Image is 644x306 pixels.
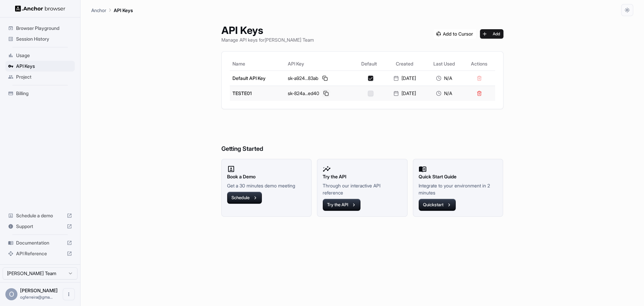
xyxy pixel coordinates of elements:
[323,173,402,180] h2: Try the API
[5,288,17,300] div: O
[321,74,329,82] button: Copy API key
[322,89,330,97] button: Copy API key
[230,86,285,101] td: TESTE01
[16,250,64,257] span: API Reference
[425,57,463,71] th: Last Used
[5,61,75,72] div: API Keys
[5,210,75,221] div: Schedule a demo
[16,25,72,32] span: Browser Playground
[5,248,75,259] div: API Reference
[464,57,495,71] th: Actions
[288,74,351,82] div: sk-a924...83ab
[285,57,354,71] th: API Key
[288,89,351,97] div: sk-824a...ed40
[5,221,75,232] div: Support
[387,90,422,97] div: [DATE]
[480,29,503,39] button: Add
[427,75,461,82] div: N/A
[384,57,425,71] th: Created
[91,6,133,14] nav: breadcrumb
[5,237,75,248] div: Documentation
[5,23,75,34] div: Browser Playground
[221,36,314,43] p: Manage API keys for [PERSON_NAME] Team
[15,5,65,12] img: Anchor Logo
[16,52,72,59] span: Usage
[354,57,384,71] th: Default
[5,34,75,44] div: Session History
[227,182,306,189] p: Get a 30 minutes demo meeting
[16,223,64,230] span: Support
[16,239,64,246] span: Documentation
[427,90,461,97] div: N/A
[227,173,306,180] h2: Book a Demo
[114,7,133,14] p: API Keys
[5,50,75,61] div: Usage
[387,75,422,82] div: [DATE]
[419,173,498,180] h2: Quick Start Guide
[434,29,476,39] img: Add anchorbrowser MCP server to Cursor
[230,71,285,86] td: Default API Key
[63,288,75,300] button: Open menu
[323,199,361,211] button: Try the API
[16,74,72,80] span: Project
[323,182,402,196] p: Through our interactive API reference
[419,182,498,196] p: Integrate to your environment in 2 minutes
[16,63,72,70] span: API Keys
[16,212,64,219] span: Schedule a demo
[20,295,53,300] span: ogferreira@gmail.com
[221,24,314,36] h1: API Keys
[227,192,262,204] button: Schedule
[221,117,503,154] h6: Getting Started
[91,7,106,14] p: Anchor
[230,57,285,71] th: Name
[419,199,456,211] button: Quickstart
[20,288,58,293] span: Og Ferreira
[16,36,72,42] span: Session History
[5,72,75,82] div: Project
[5,88,75,99] div: Billing
[16,90,72,97] span: Billing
